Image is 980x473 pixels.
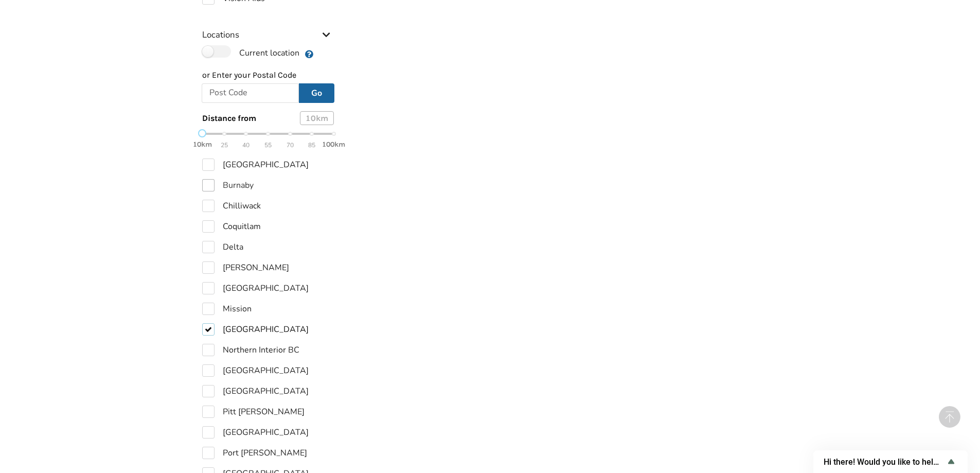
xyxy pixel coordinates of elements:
button: Show survey - Hi there! Would you like to help us improve AssistList? [824,456,957,468]
div: Locations [202,9,334,45]
label: [GEOGRAPHIC_DATA] [202,282,309,294]
span: Distance from [202,113,256,123]
span: 25 [221,139,228,151]
span: 85 [308,139,315,151]
label: [GEOGRAPHIC_DATA] [202,385,309,397]
label: Chilliwack [202,200,261,212]
p: or Enter your Postal Code [202,69,334,81]
strong: 10km [193,140,212,149]
label: Pitt [PERSON_NAME] [202,406,305,418]
label: [PERSON_NAME] [202,261,289,274]
label: Current location [202,45,299,59]
span: 40 [242,139,250,151]
label: Burnaby [202,179,254,191]
span: Hi there! Would you like to help us improve AssistList? [824,457,945,467]
label: [GEOGRAPHIC_DATA] [202,364,309,377]
label: [GEOGRAPHIC_DATA] [202,323,309,336]
label: Delta [202,241,243,253]
button: Go [299,83,334,103]
label: Coquitlam [202,220,261,233]
label: [GEOGRAPHIC_DATA] [202,159,309,171]
label: [GEOGRAPHIC_DATA] [202,426,309,439]
strong: 100km [322,140,345,149]
div: 10 km [300,111,334,125]
input: Post Code [202,83,299,103]
span: 55 [264,139,272,151]
label: Northern Interior BC [202,344,299,356]
label: Port [PERSON_NAME] [202,447,307,459]
label: Mission [202,303,252,315]
span: 70 [287,139,294,151]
